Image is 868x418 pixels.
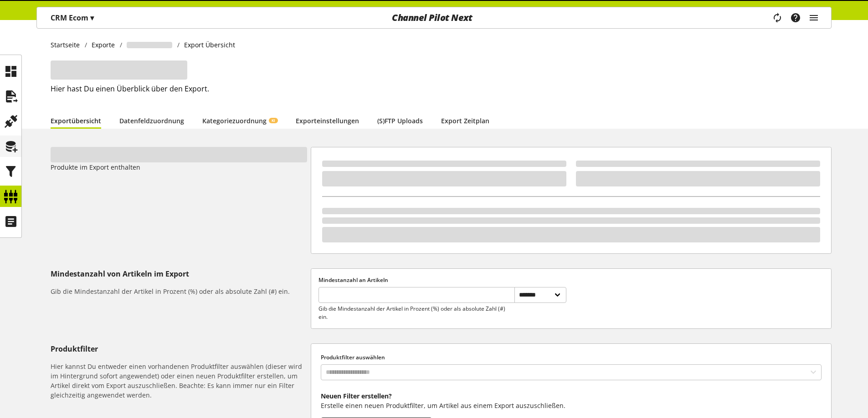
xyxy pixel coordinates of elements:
h6: Gib die Mindestanzahl der Artikel in Prozent (%) oder als absolute Zahl (#) ein. [51,287,307,296]
a: Export Zeitplan [441,116,489,126]
a: KategoriezuordnungKI [202,116,277,126]
a: Startseite [51,40,85,50]
a: Datenfeldzuordnung [119,116,184,126]
span: KI [272,118,275,123]
label: Mindestanzahl an Artikeln [318,276,566,284]
p: CRM Ecom [51,12,94,23]
a: (S)FTP Uploads [377,116,423,126]
span: ▾ [90,13,94,23]
p: Produkte im Export enthalten [51,162,307,172]
span: Startseite [51,40,80,50]
label: Produktfilter auswählen [321,353,822,362]
h5: Produktfilter [51,343,307,354]
h6: Hier kannst Du entweder einen vorhandenen Produktfilter auswählen (dieser wird im Hintergrund sof... [51,362,307,400]
span: Exporte [92,40,115,50]
a: Exporte [87,40,120,50]
b: Neuen Filter erstellen? [321,392,392,400]
a: Exportübersicht [51,116,101,126]
h2: Hier hast Du einen Überblick über den Export. [51,83,832,94]
nav: main navigation [36,7,832,29]
p: Erstelle einen neuen Produktfilter, um Artikel aus einem Export auszuschließen. [321,401,822,410]
p: Gib die Mindestanzahl der Artikel in Prozent (%) oder als absolute Zahl (#) ein. [318,305,514,321]
a: Exporteinstellungen [296,116,359,126]
h5: Mindestanzahl von Artikeln im Export [51,268,307,279]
